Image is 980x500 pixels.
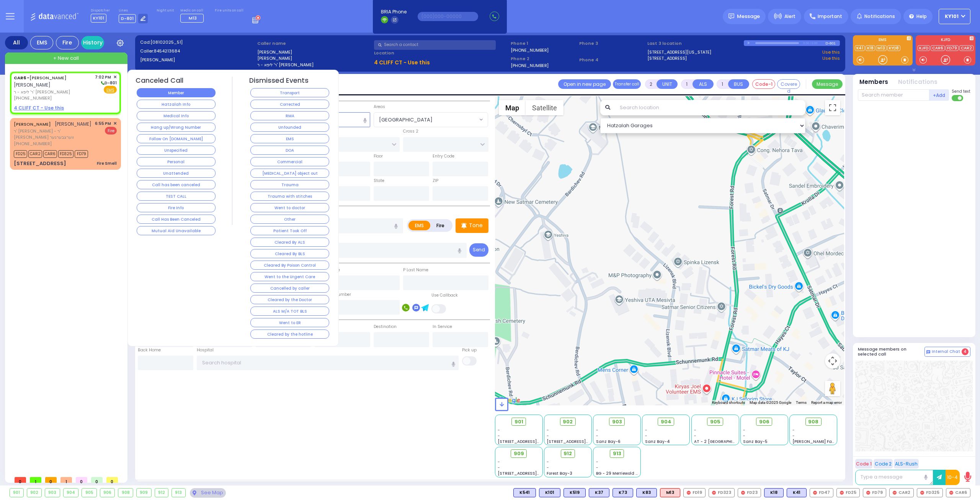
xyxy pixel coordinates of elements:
[539,488,560,497] div: K101
[863,488,886,497] div: FD79
[250,307,329,316] button: ALS M/A TOT BLS
[14,160,66,167] div: [STREET_ADDRESS]
[56,36,79,49] div: Fire
[14,75,67,81] a: [PERSON_NAME]
[929,89,949,101] button: +Add
[81,36,104,49] a: History
[752,79,775,89] button: Code-1
[813,491,817,495] img: red-radio-icon.svg
[858,89,929,101] input: Search member
[563,488,586,497] div: BLS
[27,489,42,497] div: 902
[137,215,216,224] button: Call Has Been Canceled
[808,418,818,426] span: 908
[250,169,329,178] button: [MEDICAL_DATA] object out
[812,79,843,89] button: Message
[866,491,870,495] img: red-radio-icon.svg
[612,488,633,497] div: BLS
[250,318,329,327] button: Went to ER
[418,12,478,21] input: (000)000-00000
[777,79,800,89] button: Covered
[855,45,865,51] a: K41
[257,49,372,56] label: [PERSON_NAME]
[137,111,216,120] button: Medical Info
[95,121,111,126] span: 6:55 PM
[539,488,560,497] div: BLS
[579,40,645,47] span: Phone 3
[728,79,749,89] button: BUS
[916,38,975,43] label: KJFD
[113,120,117,127] span: ✕
[60,477,72,483] span: 1
[741,491,745,495] img: red-radio-icon.svg
[136,77,183,85] h4: Canceled Call
[250,88,329,97] button: Transport
[499,100,526,115] button: Show street map
[952,94,964,102] label: Turn off text
[647,55,687,62] a: [STREET_ADDRESS]
[433,153,454,159] label: Entry Code
[215,8,243,13] label: Fire units on call
[917,488,943,497] div: FD325
[119,8,148,13] label: Lines
[137,180,216,189] button: Call has been canceled
[180,8,206,13] label: Medic on call
[374,104,385,110] label: Areas
[30,11,81,21] img: Logo
[558,79,611,89] a: Open in new page
[822,55,840,62] a: Use this
[612,418,622,426] span: 903
[511,62,549,68] label: [PHONE_NUMBER]
[874,459,893,469] button: Code 2
[647,40,744,47] label: Last 3 location
[945,13,959,20] span: KY101
[257,40,372,47] label: Caller name
[137,157,216,166] button: Personal
[250,203,329,212] button: Went to doctor
[946,45,959,51] a: FD79
[511,56,577,62] span: Phone 2
[810,488,833,497] div: FD47
[374,59,430,66] u: 4 CLIFF CT - Use this
[822,49,840,56] a: Use this
[250,100,329,109] button: Corrected
[250,238,329,247] button: Cleared By ALS
[137,203,216,212] button: Fire Info
[28,150,42,158] span: CAR2
[647,49,711,56] a: [STREET_ADDRESS][US_STATE]
[119,14,136,23] span: D-801
[250,111,329,120] button: RMA
[787,488,807,497] div: K41
[249,77,309,85] h4: Dismissed Events
[926,350,930,354] img: comment-alt.png
[636,488,657,497] div: BLS
[381,8,407,15] span: BRIA Phone
[876,45,887,51] a: M13
[918,45,930,51] a: KJFD
[250,180,329,189] button: Trauma
[64,489,78,497] div: 904
[257,55,372,62] label: [PERSON_NAME]
[250,261,329,270] button: Cleared By Poison Control
[931,45,945,51] a: CAR6
[374,324,397,330] label: Destination
[10,489,23,497] div: 901
[709,488,735,497] div: FD323
[737,13,760,20] span: Message
[855,459,872,469] button: Code 1
[137,123,216,132] button: Hang up/Wrong Number
[547,433,549,439] span: -
[764,488,784,497] div: K18
[430,221,451,230] label: Fire
[14,95,52,101] span: [PHONE_NUMBER]
[257,62,372,68] label: ר' ליפא - ר' [PERSON_NAME]
[95,74,111,80] span: 7:02 PM
[45,477,57,483] span: 0
[818,13,842,20] span: Important
[469,221,483,230] p: Tone
[497,395,522,405] a: Open this area in Google Maps (opens a new window)
[693,79,714,89] button: ALS
[792,433,795,439] span: -
[75,150,88,158] span: FD79
[759,418,769,426] span: 906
